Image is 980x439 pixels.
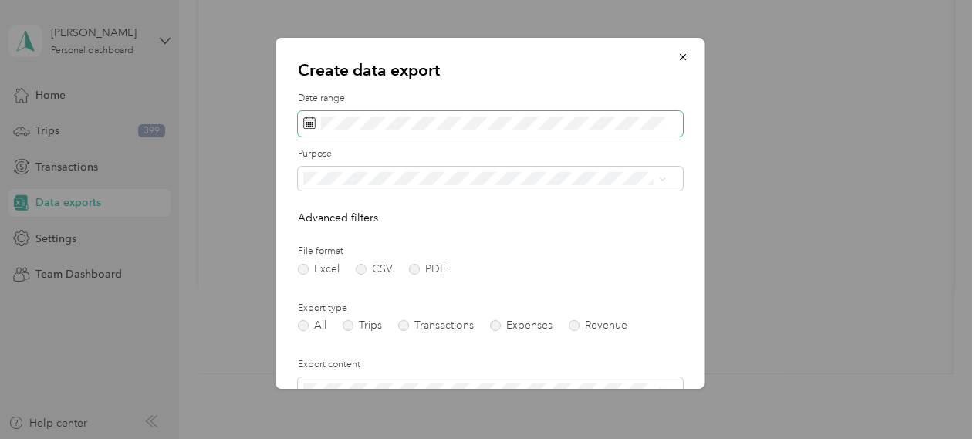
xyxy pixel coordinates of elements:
label: Date range [298,92,683,106]
label: Purpose [298,147,683,161]
label: Revenue [569,320,627,331]
p: Advanced filters [298,210,683,226]
label: Trips [343,320,382,331]
label: Excel [298,264,340,275]
label: CSV [356,264,393,275]
label: File format [298,245,683,258]
label: All [298,320,326,331]
label: Export type [298,302,683,316]
label: Export content [298,358,683,372]
label: Expenses [490,320,553,331]
iframe: Everlance-gr Chat Button Frame [894,353,980,439]
label: PDF [409,264,446,275]
label: Transactions [398,320,474,331]
p: Create data export [298,59,683,81]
